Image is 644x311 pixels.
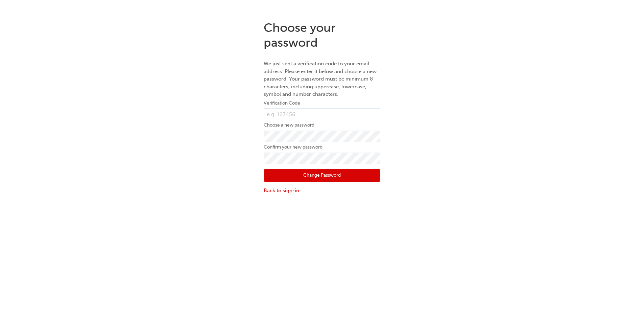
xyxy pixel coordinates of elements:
h1: Choose your password [264,20,380,50]
button: Change Password [264,169,380,182]
label: Choose a new password [264,121,380,129]
label: Verification Code [264,99,380,107]
input: e.g. 123456 [264,109,380,120]
p: We just sent a verification code to your email address. Please enter it below and choose a new pa... [264,60,380,98]
label: Confirm your new password [264,143,380,151]
a: Back to sign-in [264,187,380,195]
